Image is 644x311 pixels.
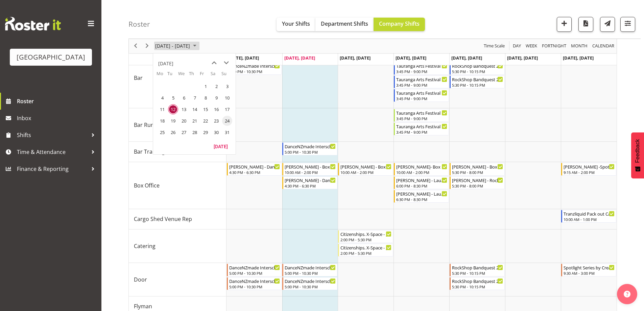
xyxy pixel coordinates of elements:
div: 10:00 AM - 2:00 PM [340,170,391,175]
span: [DATE], [DATE] [507,55,538,61]
div: Bar Runner"s event - Tauranga Arts Festival Launch - Valerie Donaldson Begin From Thursday, Augus... [394,123,449,135]
div: DanceNZmade Interschool Comp 2025 - [PERSON_NAME] [285,277,336,284]
div: 5:30 PM - 10:15 PM [452,284,503,289]
span: Friday, August 15, 2025 [200,104,211,114]
span: Department Shifts [321,20,368,27]
th: Fr [200,70,211,81]
th: Mo [157,70,167,81]
span: Inbox [17,113,98,123]
div: 5:30 PM - 8:00 PM [452,170,503,175]
div: 10:00 AM - 1:00 PM [564,217,615,222]
div: 2:00 PM - 5:30 PM [340,237,391,242]
button: Company Shifts [374,18,425,31]
div: [PERSON_NAME] - Launch - Arts Festival - [PERSON_NAME] [396,177,447,183]
div: [PERSON_NAME] - Box Office (Daytime Shifts) - [PERSON_NAME] [285,163,336,170]
td: Cargo Shed Venue Rep resource [129,209,226,229]
span: Saturday, August 16, 2025 [211,104,221,114]
span: [DATE] - [DATE] [154,42,191,50]
button: Fortnight [541,42,568,50]
div: DanceNZmade Interschool Comp 2025 - [PERSON_NAME] [229,277,280,284]
div: Bar Runner"s event - Tauranga Arts Festival Launch - Amanda Clark Begin From Thursday, August 14,... [394,109,449,122]
div: RockShop Bandquest 2025 - [PERSON_NAME] [452,76,503,83]
div: Citizenships. X-Space - [PERSON_NAME] [340,230,391,237]
div: DanceNZmade Interschool Comp 2025 - [PERSON_NAME] [229,62,280,69]
div: 10:00 AM - 2:00 PM [285,170,336,175]
div: 3:45 PM - 9:00 PM [396,96,447,101]
span: Bar Runner [134,121,163,129]
span: Monday, August 11, 2025 [157,104,167,114]
div: 5:30 PM - 8:00 PM [452,183,503,188]
div: Bar"s event - DanceNZmade Interschool Comp 2025 - Amy Duncanson Begin From Monday, August 11, 202... [227,62,282,75]
div: [PERSON_NAME] - Launch Festival - [PERSON_NAME] Awhina [PERSON_NAME] [396,190,447,197]
span: Catering [134,242,156,250]
div: Citizenships. X-Space - [PERSON_NAME] [340,244,391,251]
div: Door"s event - RockShop Bandquest 2025 - Elea Hargreaves Begin From Friday, August 15, 2025 at 5:... [450,264,505,276]
div: 3:45 PM - 9:00 PM [396,116,447,121]
span: Friday, August 29, 2025 [200,127,211,137]
span: Shifts [17,130,88,140]
div: Bar Training"s event - DanceNZmade Interschool Comp 2025 - Dominique Vogler Begin From Tuesday, A... [282,142,337,155]
th: We [178,70,189,81]
div: Tauranga Arts Festival Launch - [PERSON_NAME] [396,123,447,130]
div: Tauranga Arts Festival Launch - [PERSON_NAME] [396,62,447,69]
td: Box Office resource [129,162,226,209]
div: [PERSON_NAME] - DanceNZmade - [PERSON_NAME] [285,177,336,183]
div: 4:30 PM - 6:30 PM [229,170,280,175]
div: 5:30 PM - 10:15 PM [452,69,503,74]
span: Saturday, August 23, 2025 [211,116,221,126]
span: Wednesday, August 13, 2025 [179,104,189,114]
td: Door resource [129,263,226,296]
div: Box Office"s event - Robin - Box Office (Daytime Shifts) - Robin Hendriks Begin From Tuesday, Aug... [282,163,337,176]
div: Box Office"s event - Bobby - Lea - Rockquest - Bobby-Lea Awhina Cassidy Begin From Friday, August... [450,176,505,189]
th: Th [189,70,200,81]
span: Tuesday, August 26, 2025 [168,127,178,137]
button: Next [143,42,152,50]
div: Box Office"s event - Renee - Box Office (Daytime Shifts) - Renée Hewitt Begin From Wednesday, Aug... [338,163,393,176]
span: Day [512,42,522,50]
img: help-xxl-2.png [624,291,630,297]
div: Tauranga Arts Festival Launch - [PERSON_NAME] [396,76,447,83]
span: Saturday, August 9, 2025 [211,93,221,103]
td: Bar Training resource [129,142,226,162]
span: Wednesday, August 6, 2025 [179,93,189,103]
span: Sunday, August 3, 2025 [222,81,232,91]
td: Tuesday, August 12, 2025 [167,104,178,115]
th: Su [221,70,232,81]
span: Sunday, August 10, 2025 [222,93,232,103]
button: Send a list of all shifts for the selected filtered period to all rostered employees. [600,17,615,32]
div: [PERSON_NAME] - Rockquest - [PERSON_NAME] Awhina [PERSON_NAME] [452,177,503,183]
div: 5:00 PM - 10:30 PM [229,284,280,289]
span: Sunday, August 24, 2025 [222,116,232,126]
button: Feedback - Show survey [631,132,644,178]
button: Time Scale [483,42,506,50]
div: RockShop Bandquest 2025 - [PERSON_NAME] [452,264,503,271]
div: 10:00 AM - 2:00 PM [396,170,447,175]
span: [DATE], [DATE] [563,55,594,61]
div: 6:00 PM - 8:30 PM [396,183,447,188]
span: [DATE], [DATE] [451,55,482,61]
span: Saturday, August 30, 2025 [211,127,221,137]
button: previous month [208,57,220,69]
span: Time & Attendance [17,147,88,157]
div: 5:00 PM - 10:30 PM [229,69,280,74]
div: Box Office"s event - Wendy - DanceNZmade - Wendy Auld Begin From Tuesday, August 12, 2025 at 4:30... [282,176,337,189]
div: [PERSON_NAME] - Box Office (Daytime Shifts) - [PERSON_NAME] [340,163,391,170]
div: Box Office"s event - DAVID - Launch - Arts Festival - David Tauranga Begin From Thursday, August ... [394,176,449,189]
span: Feedback [635,139,641,163]
div: [PERSON_NAME] -Spotlight Series - Troupes - Creative - [PERSON_NAME] [564,163,615,170]
span: Sunday, August 31, 2025 [222,127,232,137]
span: Door [134,275,147,284]
span: [DATE], [DATE] [396,55,426,61]
button: Download a PDF of the roster according to the set date range. [578,17,593,32]
span: Monday, August 25, 2025 [157,127,167,137]
span: calendar [592,42,615,50]
div: Door"s event - DanceNZmade Interschool Comp 2025 - Beana Badenhorst Begin From Tuesday, August 12... [282,277,337,290]
div: 3:45 PM - 9:00 PM [396,82,447,88]
div: Tauranga Arts Festival Launch - [PERSON_NAME] [396,89,447,96]
div: Box Office"s event - Bobby Lea - Launch Festival - Bobby-Lea Awhina Cassidy Begin From Thursday, ... [394,190,449,203]
div: 3:45 PM - 9:00 PM [396,129,447,135]
span: Friday, August 1, 2025 [200,81,211,91]
div: RockShop Bandquest 2025 - [PERSON_NAME] [452,277,503,284]
div: 2:00 PM - 5:30 PM [340,250,391,256]
span: Fortnight [541,42,567,50]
